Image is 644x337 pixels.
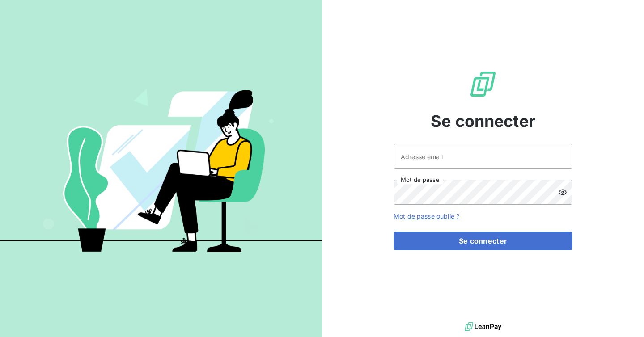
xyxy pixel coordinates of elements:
a: Mot de passe oublié ? [394,212,459,220]
img: Logo LeanPay [469,70,497,98]
img: logo [465,320,501,333]
button: Se connecter [394,232,572,250]
input: placeholder [394,144,572,169]
span: Se connecter [431,109,535,133]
